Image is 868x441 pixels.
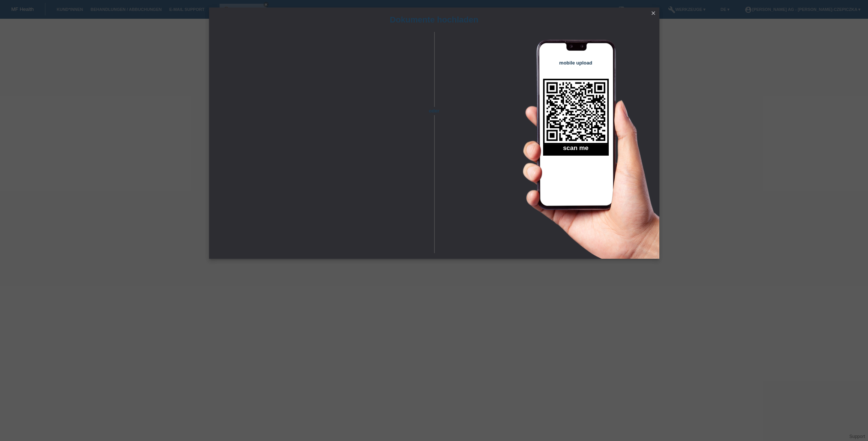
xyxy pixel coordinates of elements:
[543,144,609,156] h2: scan me
[421,107,447,115] span: oder
[650,10,656,16] i: close
[220,51,421,238] iframe: Upload
[543,60,609,66] h4: mobile upload
[648,9,658,18] a: close
[209,15,659,24] h1: Dokumente hochladen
